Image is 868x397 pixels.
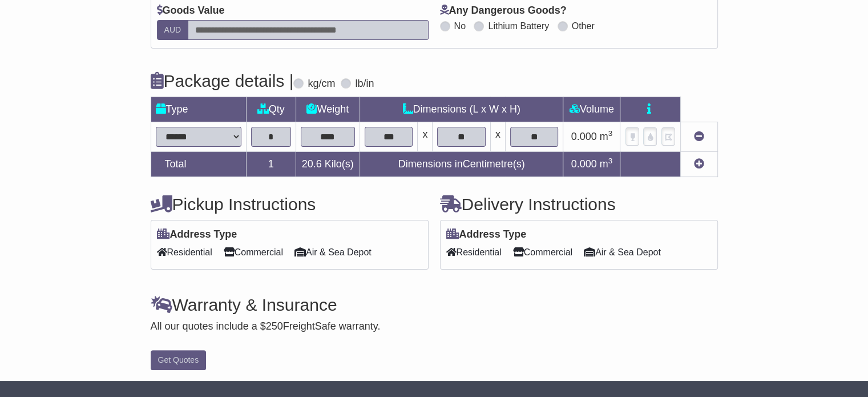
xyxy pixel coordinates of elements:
td: Volume [563,97,620,122]
h4: Pickup Instructions [151,195,429,214]
td: Weight [296,97,360,122]
h4: Delivery Instructions [440,195,718,214]
td: Qty [246,97,296,122]
span: Air & Sea Depot [584,243,661,261]
label: Lithium Battery [488,21,549,31]
span: m [600,158,613,170]
span: m [600,131,613,142]
span: Residential [446,243,502,261]
span: Residential [157,243,212,261]
label: lb/in [355,78,374,90]
td: Kilo(s) [296,151,360,177]
label: Other [572,21,595,31]
label: Address Type [446,228,527,241]
span: 0.000 [571,158,597,170]
span: 250 [266,320,283,332]
span: Commercial [513,243,572,261]
span: Commercial [224,243,283,261]
h4: Package details | [151,71,294,90]
td: x [418,122,433,151]
div: All our quotes include a $ FreightSafe warranty. [151,320,718,333]
td: x [490,122,505,151]
a: Add new item [694,158,704,170]
span: 0.000 [571,131,597,142]
h4: Warranty & Insurance [151,295,718,314]
td: Total [151,151,246,177]
button: Get Quotes [151,350,207,370]
td: Type [151,97,246,122]
td: 1 [246,151,296,177]
label: Any Dangerous Goods? [440,5,567,17]
span: Air & Sea Depot [294,243,372,261]
span: 20.6 [302,158,322,170]
sup: 3 [608,129,613,138]
sup: 3 [608,157,613,165]
label: AUD [157,20,189,40]
label: No [454,21,466,31]
label: kg/cm [308,78,335,90]
td: Dimensions in Centimetre(s) [360,151,563,177]
td: Dimensions (L x W x H) [360,97,563,122]
label: Goods Value [157,5,225,17]
label: Address Type [157,228,237,241]
a: Remove this item [694,131,704,142]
